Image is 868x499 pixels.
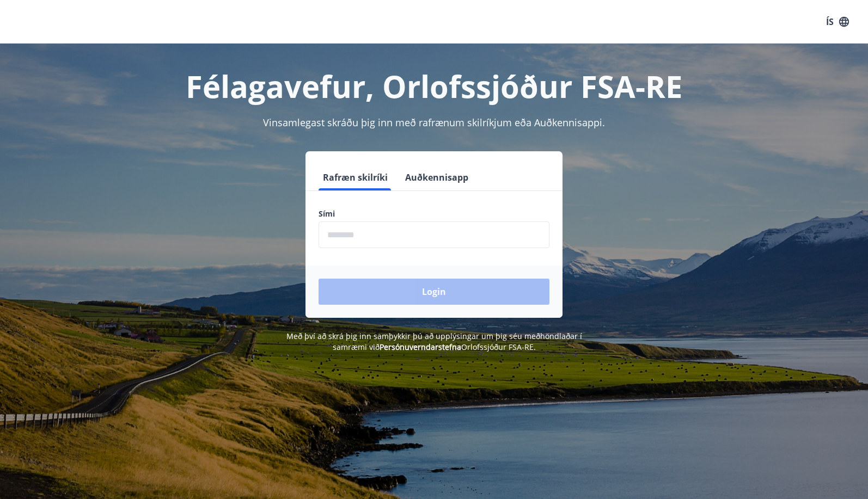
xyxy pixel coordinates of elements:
[401,164,473,190] button: Auðkennisapp
[820,12,855,32] button: ÍS
[319,164,392,190] button: Rafræn skilríki
[380,342,461,352] a: Persónuverndarstefna
[319,208,549,219] label: Sími
[55,65,813,107] h1: Félagavefur, Orlofssjóður FSA-RE
[263,116,605,129] span: Vinsamlegast skráðu þig inn með rafrænum skilríkjum eða Auðkennisappi.
[286,331,582,352] span: Með því að skrá þig inn samþykkir þú að upplýsingar um þig séu meðhöndlaðar í samræmi við Orlofss...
